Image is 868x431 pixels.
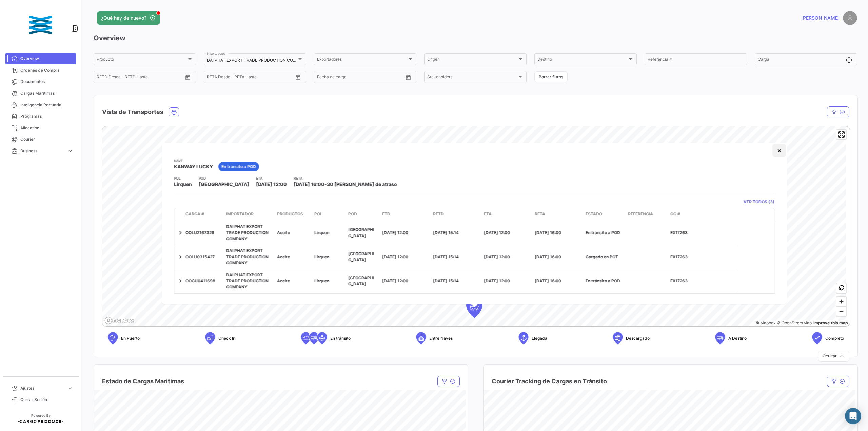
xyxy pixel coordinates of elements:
datatable-header-cell: ETA [481,208,532,220]
span: DAI PHAT EXPORT TRADE PRODUCTION COMPANY [226,224,269,241]
span: Lirquen [314,230,329,235]
a: VER TODOS (3) [744,199,775,205]
button: Open calendar [293,72,303,82]
span: RETA [535,211,545,217]
span: A Destino [728,335,747,341]
span: [DATE] 12:00 [484,254,510,259]
span: [DATE] 16:00 [535,254,561,259]
span: Origen [427,58,517,63]
input: Hasta [334,76,376,80]
app-card-info-title: POD [199,175,249,181]
span: Overview [20,56,73,62]
div: Map marker [466,297,482,318]
span: RETD [433,211,444,217]
input: Desde [317,76,329,80]
button: Ocean [169,108,179,116]
span: En tránsito [330,335,351,341]
button: Borrar filtros [534,71,568,82]
span: Exportadores [317,58,407,63]
span: Descargado [626,335,650,341]
span: - [324,181,327,187]
span: [DATE] 15:14 [433,278,459,283]
span: Stakeholders [427,76,517,80]
span: [PERSON_NAME] [801,15,840,21]
span: [GEOGRAPHIC_DATA] [348,251,374,262]
span: En tránsito a POD [221,164,256,170]
button: Zoom in [836,297,846,306]
span: Cargas Marítimas [20,90,73,96]
a: Documentos [5,76,76,88]
span: Ajustes [20,385,64,391]
h4: Vista de Transportes [102,107,163,117]
span: [DATE] 16:00 [535,278,561,283]
a: Overview [5,53,76,64]
span: ETA [484,211,492,217]
datatable-header-cell: Referencia [625,208,668,220]
span: Aceite [277,254,290,259]
span: [DATE] 12:00 [484,230,510,235]
div: OOCU0411698 [185,278,221,284]
span: [DATE] 16:00 [535,230,561,235]
img: customer_38.png [24,8,58,42]
datatable-header-cell: RETA [532,208,583,220]
a: Programas [5,111,76,122]
span: [DATE] 15:14 [433,230,459,235]
span: Lirquen [314,278,329,283]
span: En tránsito a POD [586,278,620,283]
span: Completo [825,335,844,341]
span: Destino [537,58,628,63]
a: Map feedback [813,320,848,325]
span: ¿Qué hay de nuevo? [101,15,146,21]
p: EX17263 [670,229,733,236]
p: EX17263 [670,254,733,260]
datatable-header-cell: Productos [274,208,312,220]
span: Cargado en POT [586,254,618,259]
span: [GEOGRAPHIC_DATA] [348,227,374,238]
button: Close popup [773,144,786,157]
span: KANWAY LUCKY [174,163,213,170]
button: Open calendar [183,72,193,82]
canvas: Map [102,126,846,327]
a: Mapbox [755,320,775,325]
input: Hasta [114,76,155,80]
a: Allocation [5,122,76,134]
input: Desde [207,76,219,80]
div: OOLU0315427 [185,254,221,260]
datatable-header-cell: OC # [668,208,735,220]
datatable-header-cell: Carga # [183,208,223,220]
span: Aceite [277,278,290,283]
span: [DATE] 12:00 [256,181,287,187]
span: Programas [20,113,73,119]
span: [DATE] 15:14 [433,254,459,259]
div: OOLU2167329 [185,229,221,236]
a: Inteligencia Portuaria [5,99,76,111]
a: OpenStreetMap [777,320,812,325]
button: Open calendar [403,72,413,82]
span: DAI PHAT EXPORT TRADE PRODUCTION COMPANY [226,272,269,289]
button: Ocultar [818,351,849,362]
span: [GEOGRAPHIC_DATA] [199,181,249,188]
span: Carga # [185,211,204,217]
span: Entre Naves [429,335,453,341]
div: Abrir Intercom Messenger [845,408,861,424]
datatable-header-cell: POL [312,208,346,220]
datatable-header-cell: Importador [223,208,274,220]
span: Estado [586,211,602,217]
span: expand_more [67,385,73,391]
button: Zoom out [836,306,846,316]
span: Lirquen [314,254,329,259]
span: DAI PHAT EXPORT TRADE PRODUCTION COMPANY [226,248,269,265]
span: [DATE] 12:00 [382,230,408,235]
span: Inteligencia Portuaria [20,102,73,108]
span: Allocation [20,125,73,131]
span: [DATE] 12:00 [382,278,408,283]
mat-select-trigger: DAI PHAT EXPORT TRADE PRODUCTION COMPANY [207,58,308,63]
a: Órdenes de Compra [5,64,76,76]
span: Check In [218,335,235,341]
app-card-info-title: POL [174,175,192,181]
button: Enter fullscreen [836,130,846,139]
datatable-header-cell: ETD [379,208,430,220]
span: Lirquen [174,181,192,188]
